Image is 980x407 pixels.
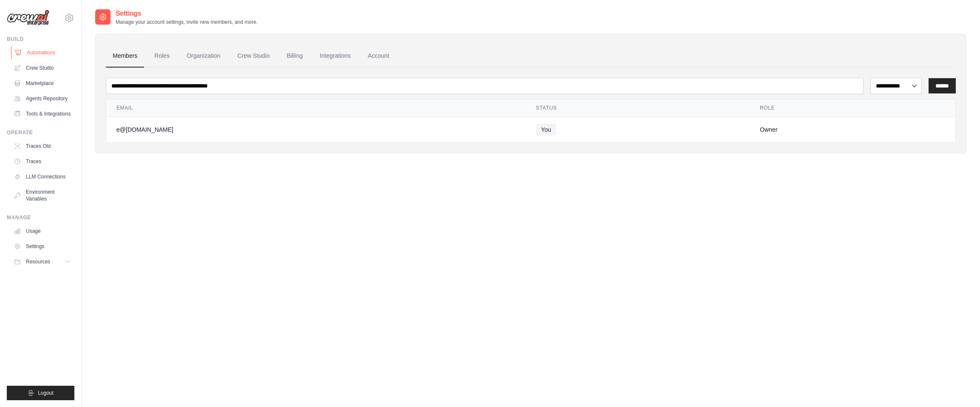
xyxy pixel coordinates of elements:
th: Email [106,99,526,117]
a: Settings [10,240,74,253]
div: Build [7,36,74,42]
span: You [536,124,556,136]
a: Billing [280,45,309,68]
a: Automations [11,46,75,59]
a: Account [361,45,396,68]
a: Tools & Integrations [10,107,74,121]
img: Logo [7,10,49,26]
div: Owner [760,125,945,134]
a: Crew Studio [231,45,277,68]
p: Manage your account settings, invite new members, and more. [116,19,258,25]
button: Logout [7,386,74,400]
div: e@[DOMAIN_NAME] [116,125,515,134]
th: Status [526,99,750,117]
a: Traces [10,155,74,168]
div: Operate [7,129,74,136]
a: Usage [10,224,74,238]
span: Logout [38,390,54,396]
div: Manage [7,214,74,221]
h2: Settings [116,8,258,19]
a: Integrations [313,45,357,68]
a: Environment Variables [10,185,74,206]
a: Traces Old [10,139,74,153]
th: Role [750,99,955,117]
span: Resources [26,258,50,265]
a: LLM Connections [10,170,74,184]
a: Roles [147,45,176,68]
a: Organization [180,45,227,68]
a: Members [106,45,144,68]
button: Resources [10,255,74,269]
a: Agents Repository [10,92,74,105]
a: Marketplace [10,76,74,90]
a: Crew Studio [10,61,74,75]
